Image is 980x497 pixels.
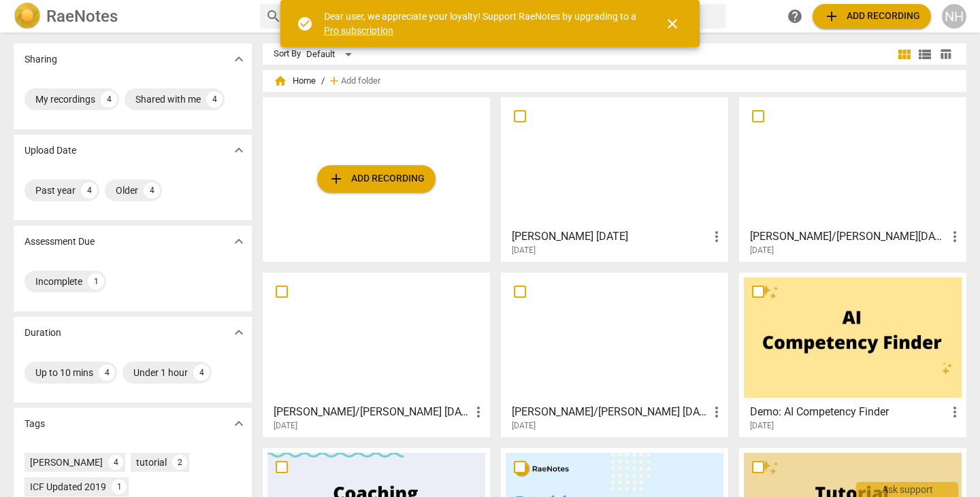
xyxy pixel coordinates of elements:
[135,92,201,106] div: Shared with me
[231,142,247,158] span: expand_more
[231,415,247,432] span: expand_more
[229,413,249,434] button: Show more
[470,404,487,420] span: more_vert
[30,456,103,469] div: [PERSON_NAME]
[133,366,188,379] div: Under 1 hour
[229,231,249,252] button: Show more
[708,228,725,245] span: more_vert
[823,8,840,24] span: add
[35,366,93,379] div: Up to 10 mins
[744,277,962,431] a: Demo: AI Competency Finder[DATE]
[506,102,723,256] a: [PERSON_NAME] [DATE][DATE]
[512,404,708,420] h3: Neal/Constance Feb 4 2025
[823,8,920,24] span: Add recording
[744,102,962,256] a: [PERSON_NAME]/[PERSON_NAME][DATE][DATE]
[101,91,117,107] div: 4
[231,51,247,67] span: expand_more
[81,182,97,199] div: 4
[783,4,807,29] a: Help
[99,364,115,381] div: 4
[297,16,313,32] span: check_circle
[274,404,470,420] h3: Neal/Dan 2/16/2025
[750,245,774,256] span: [DATE]
[144,182,160,199] div: 4
[939,48,952,61] span: table_chart
[942,4,966,29] button: NH
[46,7,118,26] h2: RaeNotes
[935,44,955,65] button: Table view
[813,4,931,29] button: Upload
[30,480,106,494] div: ICF Updated 2019
[231,233,247,250] span: expand_more
[512,420,536,432] span: [DATE]
[136,456,167,469] div: tutorial
[229,322,249,343] button: Show more
[274,420,297,432] span: [DATE]
[750,420,774,432] span: [DATE]
[116,184,138,197] div: Older
[915,44,935,65] button: List view
[24,235,95,249] p: Assessment Due
[265,8,282,24] span: search
[947,228,963,245] span: more_vert
[947,404,963,420] span: more_vert
[894,44,915,65] button: Tile view
[24,417,45,431] p: Tags
[35,275,82,288] div: Incomplete
[35,184,76,197] div: Past year
[274,49,301,59] div: Sort By
[229,49,249,69] button: Show more
[708,404,725,420] span: more_vert
[172,455,187,470] div: 2
[317,165,436,192] button: Upload
[24,52,57,67] p: Sharing
[512,228,708,245] h3: Dan-Neal August 8th
[750,228,947,245] h3: Neal/Dan March 30, 2025
[321,76,325,86] span: /
[664,16,681,32] span: close
[327,74,341,88] span: add
[506,277,723,431] a: [PERSON_NAME]/[PERSON_NAME] [DATE][DATE]
[88,273,104,290] div: 1
[917,46,933,63] span: view_list
[750,404,947,420] h3: Demo: AI Competency Finder
[328,171,425,187] span: Add recording
[341,76,380,86] span: Add folder
[324,25,393,36] a: Pro subscription
[306,44,357,65] div: Default
[24,143,76,158] p: Upload Date
[24,326,61,340] p: Duration
[274,74,316,88] span: Home
[267,277,485,431] a: [PERSON_NAME]/[PERSON_NAME] [DATE][DATE]
[206,91,223,107] div: 4
[856,482,958,497] div: Ask support
[787,8,803,24] span: help
[14,3,249,30] a: LogoRaeNotes
[274,74,287,88] span: home
[896,46,913,63] span: view_module
[108,455,123,470] div: 4
[229,140,249,160] button: Show more
[35,92,95,106] div: My recordings
[512,245,536,256] span: [DATE]
[112,479,127,494] div: 1
[328,171,344,187] span: add
[14,3,41,30] img: Logo
[231,324,247,341] span: expand_more
[656,7,689,40] button: Close
[193,364,210,381] div: 4
[324,10,640,37] div: Dear user, we appreciate your loyalty! Support RaeNotes by upgrading to a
